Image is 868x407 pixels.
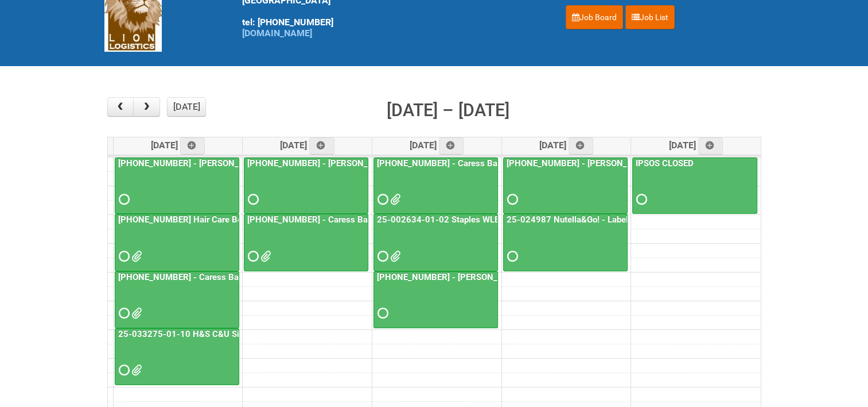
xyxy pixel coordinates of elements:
[245,158,521,168] a: [PHONE_NUMBER] - [PERSON_NAME] Cup Landscape - Packing Day 5
[116,158,392,168] a: [PHONE_NUMBER] - [PERSON_NAME] Cup Landscape - Packing Day 4
[377,195,386,203] span: Requested
[439,137,464,155] a: Add an event
[375,214,627,225] a: 25-002634-01-02 Staples WLE 2025 Community - Fifth Mailing
[377,252,386,260] span: Requested
[248,252,256,260] span: Requested
[131,366,139,374] span: 25-033275-01-10 MDN LEFTOVERS.xlsx 25-033275-01_LABELS_17Jun25 H&S C&U LION MAILING2.xlsx 25-0332...
[119,252,127,260] span: Requested
[309,137,334,155] a: Add an event
[248,195,256,203] span: Requested
[632,158,757,214] a: IPSOS CLOSED
[390,252,398,260] span: GROUP 1001.jpg LPF 25-002634-01 Staples 2025 - Fifth Mailing.xlsx Staples Letter 2025.pdf MOR 25-...
[375,158,672,168] a: [PHONE_NUMBER] - Caress Bar Soap Seq Mon US HUT (online respondents)
[119,366,127,374] span: Requested
[504,158,717,168] a: [PHONE_NUMBER] - [PERSON_NAME] Cup Landscape
[260,252,268,260] span: 25-043418-01-12 LPF labels - shipment2 - blinding.xlsx labeling placement photo blinded version.j...
[116,329,422,339] a: 25-033275-01-10 H&S C&U Single Product Test MAILING2 (group 1010 only)
[373,214,498,271] a: 25-002634-01-02 Staples WLE 2025 Community - Fifth Mailing
[119,195,127,203] span: Requested
[375,272,651,282] a: [PHONE_NUMBER] - [PERSON_NAME] Cup Landscape - Packing Day 6
[503,158,628,214] a: [PHONE_NUMBER] - [PERSON_NAME] Cup Landscape
[507,252,515,260] span: Requested
[566,5,623,29] a: Job Board
[390,195,398,203] span: GROUP 1002-SEED.jpg GROUP 1002- BACK SEED.jpg 25-043418-01CMI Caress HUT Usage Instructions.pdf 2...
[410,140,464,151] span: [DATE]
[115,328,239,385] a: 25-033275-01-10 H&S C&U Single Product Test MAILING2 (group 1010 only)
[115,214,239,271] a: [PHONE_NUMBER] Hair Care Benchmark
[115,158,239,214] a: [PHONE_NUMBER] - [PERSON_NAME] Cup Landscape - Packing Day 4
[625,5,675,29] a: Job List
[242,28,312,39] a: [DOMAIN_NAME]
[636,195,644,203] span: Requested
[569,137,594,155] a: Add an event
[633,158,696,168] a: IPSOS CLOSED
[131,309,139,317] span: 25-043418-01 MDN leftovers.xlsx 25-043418 MOR - F2F CLT.xlsm 25-043418-01 Caress CLT - Address Fi...
[131,252,139,260] span: MDN 25-032856-01 MDN leftovers.xlsx MOR 25-032856-01.xlsm 25_032856_01_LABELS_LION.xlsx LPF 25-03...
[116,214,278,225] a: [PHONE_NUMBER] Hair Care Benchmark
[377,309,386,317] span: Requested
[507,195,515,203] span: Requested
[373,158,498,214] a: [PHONE_NUMBER] - Caress Bar Soap Seq Mon US HUT (online respondents)
[116,272,392,282] a: [PHONE_NUMBER] - Caress Bar Soap Seq Mon US HUT (CLT facilities)
[280,140,334,151] span: [DATE]
[698,137,723,155] a: Add an event
[387,97,509,124] h2: [DATE] – [DATE]
[373,271,498,328] a: [PHONE_NUMBER] - [PERSON_NAME] Cup Landscape - Packing Day 6
[167,97,206,117] button: [DATE]
[180,137,205,155] a: Add an event
[539,140,594,151] span: [DATE]
[119,309,127,317] span: Requested
[151,140,205,151] span: [DATE]
[115,271,239,328] a: [PHONE_NUMBER] - Caress Bar Soap Seq Mon US HUT (CLT facilities)
[245,214,509,225] a: [PHONE_NUMBER] - Caress Bar Soap Seq Mon US HUT - BLINDING
[244,158,368,214] a: [PHONE_NUMBER] - [PERSON_NAME] Cup Landscape - Packing Day 5
[244,214,368,271] a: [PHONE_NUMBER] - Caress Bar Soap Seq Mon US HUT - BLINDING
[504,214,660,225] a: 25-024987 Nutella&Go! - Labeling Day
[669,140,723,151] span: [DATE]
[503,214,628,271] a: 25-024987 Nutella&Go! - Labeling Day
